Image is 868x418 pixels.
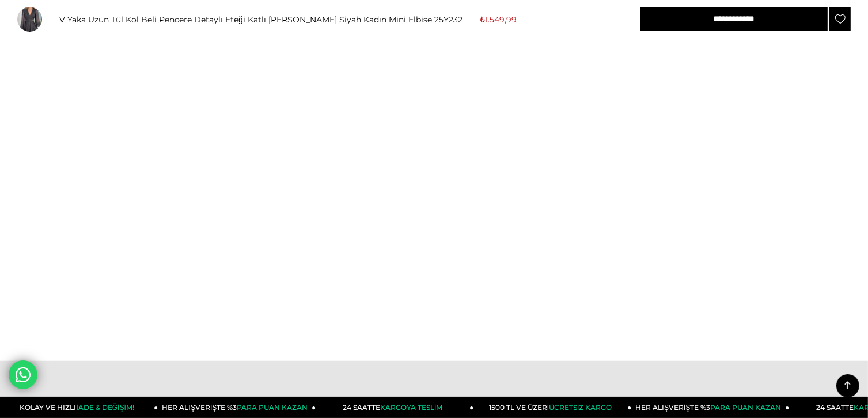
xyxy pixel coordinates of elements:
span: PARA PUAN KAZAN [237,403,308,412]
span: İADE & DEĞİŞİM! [76,403,134,412]
span: ÜCRETSİZ KARGO [549,403,612,412]
a: HER ALIŞVERİŞTE %3PARA PUAN KAZAN [158,397,316,418]
span: ₺1.549,99 [480,11,517,28]
span: KARGOYA TESLİM [380,403,442,412]
a: 24 SAATTEKARGOYA TESLİM [316,397,473,418]
div: V Yaka Uzun Tül Kol Beli Pencere Detaylı Eteği Katlı [PERSON_NAME] Siyah Kadın Mini Elbise 25Y232 [59,14,463,25]
a: Favorilere Ekle [829,7,851,31]
span: PARA PUAN KAZAN [710,403,781,412]
img: lars-elbise-25y232-0bfd0d.jpg [17,7,42,40]
a: HER ALIŞVERİŞTE %3PARA PUAN KAZAN [631,397,789,418]
a: 1500 TL VE ÜZERİÜCRETSİZ KARGO [473,397,631,418]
